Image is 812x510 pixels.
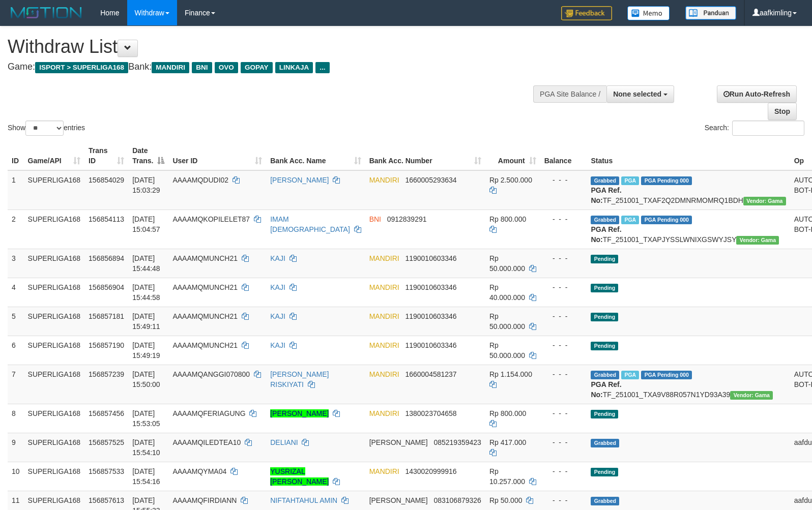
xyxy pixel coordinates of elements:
span: Marked by aafsoycanthlai [621,176,639,185]
th: Date Trans.: activate to sort column descending [128,141,168,170]
span: Copy 085219359423 to clipboard [433,438,481,446]
span: Vendor URL: https://trx31.1velocity.biz [730,391,773,400]
td: SUPERLIGA168 [24,336,85,365]
span: AAAAMQFERIAGUNG [172,409,245,417]
div: - - - [544,408,583,418]
span: [DATE] 15:49:19 [132,341,160,359]
div: - - - [544,214,583,224]
span: Pending [591,468,618,476]
span: [DATE] 15:50:00 [132,370,160,388]
span: [PERSON_NAME] [369,438,428,446]
span: 156854029 [89,176,124,184]
a: [PERSON_NAME] RISKIYATI [270,370,329,388]
td: SUPERLIGA168 [24,433,85,462]
span: [DATE] 15:04:57 [132,215,160,233]
span: [DATE] 15:54:16 [132,467,160,486]
span: [DATE] 15:03:29 [132,176,160,194]
div: - - - [544,175,583,185]
span: Pending [591,284,618,292]
img: Feedback.jpg [561,6,612,20]
td: 2 [8,209,24,249]
span: Rp 2.500.000 [489,176,532,184]
a: KAJI [270,254,285,262]
th: Bank Acc. Number: activate to sort column ascending [365,141,485,170]
span: Rp 50.000.000 [489,341,525,359]
span: Copy 1190010603346 to clipboard [405,254,456,262]
h1: Withdraw List [8,37,531,57]
td: SUPERLIGA168 [24,278,85,307]
span: Pending [591,255,618,263]
span: 156856894 [89,254,124,262]
span: AAAAMQFIRDIANN [172,496,237,504]
a: KAJI [270,283,285,291]
th: User ID: activate to sort column ascending [168,141,266,170]
b: PGA Ref. No: [591,380,621,399]
span: AAAAMQMUNCH21 [172,283,238,291]
span: Pending [591,410,618,418]
span: 156857190 [89,341,124,349]
span: Rp 50.000.000 [489,254,525,273]
td: SUPERLIGA168 [24,249,85,278]
button: None selected [606,85,674,103]
span: [PERSON_NAME] [369,496,428,504]
span: Copy 0912839291 to clipboard [387,215,427,223]
b: PGA Ref. No: [591,186,621,204]
span: None selected [613,90,661,98]
span: AAAAMQANGGI070800 [172,370,250,378]
span: AAAAMQMUNCH21 [172,254,238,262]
span: Rp 1.154.000 [489,370,532,378]
span: ISPORT > SUPERLIGA168 [35,62,128,73]
td: SUPERLIGA168 [24,365,85,404]
label: Search: [705,121,804,136]
div: - - - [544,311,583,321]
b: PGA Ref. No: [591,225,621,244]
span: LINKAJA [275,62,313,73]
th: Status [587,141,790,170]
span: Rp 800.000 [489,215,526,223]
td: SUPERLIGA168 [24,462,85,491]
span: 156857456 [89,409,124,417]
div: - - - [544,437,583,447]
span: 156857239 [89,370,124,378]
span: [DATE] 15:49:11 [132,312,160,331]
th: Bank Acc. Name: activate to sort column ascending [266,141,365,170]
a: NIFTAHTAHUL AMIN [270,496,337,504]
th: Balance [540,141,587,170]
a: DELIANI [270,438,298,446]
span: Vendor URL: https://trx31.1velocity.biz [736,236,779,245]
th: Amount: activate to sort column ascending [485,141,540,170]
span: ... [315,62,329,73]
span: Vendor URL: https://trx31.1velocity.biz [743,197,786,205]
td: SUPERLIGA168 [24,404,85,433]
img: MOTION_logo.png [8,5,85,20]
span: BNI [369,215,381,223]
span: Pending [591,313,618,321]
span: Marked by aafsoycanthlai [621,371,639,379]
span: MANDIRI [369,176,399,184]
span: Pending [591,342,618,350]
td: 9 [8,433,24,462]
span: MANDIRI [369,283,399,291]
span: [DATE] 15:44:48 [132,254,160,273]
td: 3 [8,249,24,278]
span: AAAAMQDUDI02 [172,176,228,184]
span: Copy 1190010603346 to clipboard [405,283,456,291]
span: 156857533 [89,467,124,475]
span: MANDIRI [369,409,399,417]
td: 10 [8,462,24,491]
span: Copy 083106879326 to clipboard [433,496,481,504]
div: - - - [544,282,583,292]
span: Rp 50.000 [489,496,523,504]
span: Rp 800.000 [489,409,526,417]
div: - - - [544,495,583,505]
a: IMAM [DEMOGRAPHIC_DATA] [270,215,350,233]
span: Copy 1190010603346 to clipboard [405,341,456,349]
td: TF_251001_TXAPJYSSLWNIXGSWYJSY [587,209,790,249]
div: - - - [544,340,583,350]
span: [DATE] 15:44:58 [132,283,160,302]
td: 4 [8,278,24,307]
span: [DATE] 15:54:10 [132,438,160,457]
td: 7 [8,365,24,404]
span: OVO [215,62,238,73]
span: MANDIRI [152,62,189,73]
